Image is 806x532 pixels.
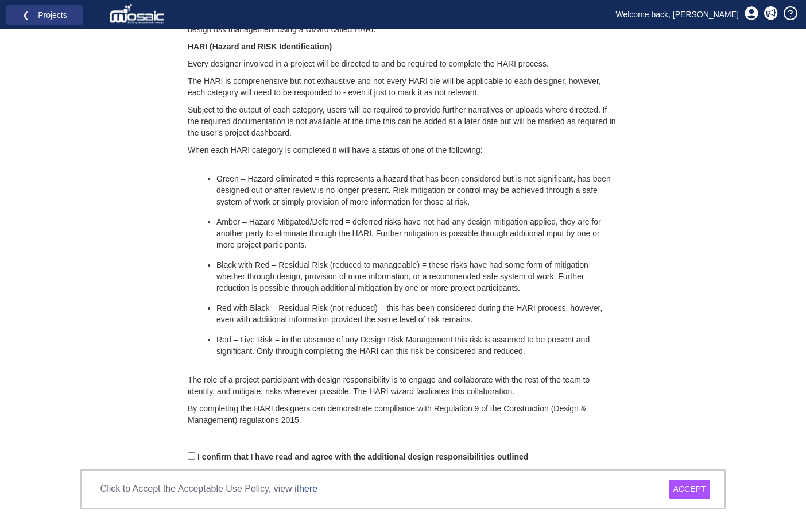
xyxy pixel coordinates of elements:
a: Welcome back, [PERSON_NAME] [607,6,747,23]
p: By completing the HARI designers can demonstrate compliance with Regulation 9 of the Construction... [188,403,618,426]
li: Green – Hazard eliminated = this represents a hazard that has been considered but is not signific... [216,174,618,208]
p: Subject to the output of each category, users will be required to provide further narratives or u... [188,105,618,139]
iframe: Chat [757,480,797,523]
li: Black with Red – Residual Risk (reduced to manageable) = these risks have had some form of mitiga... [216,260,618,294]
img: logo_white.png [109,3,167,26]
div: ACCEPT [669,480,710,499]
p: The HARI is comprehensive but not exhaustive and not every HARI tile will be applicable to each d... [188,76,618,99]
li: Red with Black – Residual Risk (not reduced) – this has been considered during the HARI process, ... [216,303,618,326]
li: Red – Live Risk = in the absence of any Design Risk Management this risk is assumed to be present... [216,334,618,357]
a: ❮ Projects [14,7,76,22]
p: Every designer involved in a project will be directed to and be required to complete the HARI pro... [188,59,618,70]
li: Amber – Hazard Mitigated/Deferred = deferred risks have not had any design mitigation applied, th... [216,217,618,251]
a: here [299,484,317,494]
label: I confirm that I have read and agree with the additional design responsibilities outlined [197,452,528,463]
strong: HARI (Hazard and RISK Identification) [188,42,332,51]
p: The role of a project participant with design responsibility is to engage and collaborate with th... [188,375,618,398]
p: Click to Accept the Acceptable Use Policy, view it [100,483,318,496]
p: When each HARI category is completed it will have a status of one of the following: [188,145,618,156]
